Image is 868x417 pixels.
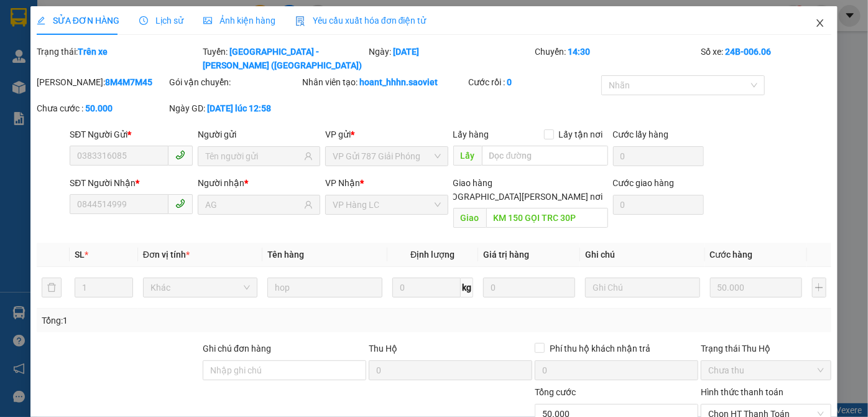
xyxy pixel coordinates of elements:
span: Lịch sử [139,16,183,26]
span: Đơn vị tính [143,250,190,260]
span: clock-circle [139,16,148,25]
label: Ghi chú đơn hàng [203,344,271,354]
div: Số xe: [699,45,833,72]
span: Lấy [453,146,482,166]
span: Thu Hộ [369,344,397,354]
b: [DATE] lúc 12:58 [208,103,272,113]
input: Cước lấy hàng [613,146,704,166]
input: Tên người nhận [205,198,302,212]
span: phone [175,150,185,160]
th: Ghi chú [580,243,705,267]
div: Tuyến: [201,45,367,72]
span: Lấy hàng [453,129,489,139]
b: [DATE] [393,47,419,57]
span: Khác [150,278,251,297]
span: Lấy tận nơi [554,128,608,141]
span: [GEOGRAPHIC_DATA][PERSON_NAME] nơi [433,190,608,204]
label: Cước lấy hàng [613,129,669,139]
label: Cước giao hàng [613,178,675,188]
span: Giao [453,208,486,228]
b: 14:30 [568,47,590,57]
span: Phí thu hộ khách nhận trả [545,342,655,355]
div: Người nhận [198,176,320,190]
span: user [304,200,313,209]
div: Nhân viên tạo: [302,75,466,89]
span: VP Gửi 787 Giải Phóng [333,147,440,166]
div: Chưa cước : [37,101,167,115]
button: plus [812,278,827,298]
span: kg [461,278,473,298]
div: [PERSON_NAME]: [37,75,167,89]
input: Cước giao hàng [613,195,704,215]
input: VD: Bàn, Ghế [267,278,382,298]
div: SĐT Người Nhận [70,176,192,190]
div: Gói vận chuyển: [170,75,300,89]
span: close [815,18,825,28]
span: SỬA ĐƠN HÀNG [37,16,119,26]
b: Trên xe [78,47,108,57]
span: Cước hàng [710,250,753,260]
input: Tên người gửi [205,149,302,163]
span: Tên hàng [267,250,304,260]
button: delete [42,278,62,298]
div: Ngày: [367,45,533,72]
div: Chuyến: [533,45,699,72]
div: Cước rồi : [468,75,599,89]
input: 0 [483,278,575,298]
img: icon [295,16,305,26]
b: [GEOGRAPHIC_DATA] - [PERSON_NAME] ([GEOGRAPHIC_DATA]) [203,47,362,70]
span: Giao hàng [453,178,493,188]
div: Trạng thái Thu Hộ [701,342,831,355]
div: Người gửi [198,128,320,141]
input: 0 [710,278,802,298]
div: Tổng: 1 [42,314,336,327]
span: phone [175,199,185,208]
b: 0 [507,77,512,87]
span: user [304,152,313,161]
input: Ghi Chú [585,278,700,298]
b: hoant_hhhn.saoviet [359,77,438,87]
span: VP Nhận [325,178,360,188]
div: Trạng thái: [35,45,201,72]
input: Dọc đường [482,146,608,166]
span: Ảnh kiện hàng [203,16,275,26]
span: VP Hàng LC [333,195,440,214]
button: Close [803,6,838,41]
input: Dọc đường [486,208,608,228]
b: 8M4M7M45 [105,77,152,87]
div: SĐT Người Gửi [70,128,192,141]
span: Chưa thu [708,361,824,380]
span: Giá trị hàng [483,250,529,260]
input: Ghi chú đơn hàng [203,360,366,380]
span: Yêu cầu xuất hóa đơn điện tử [295,16,427,26]
span: picture [203,16,212,25]
span: Tổng cước [535,387,576,397]
div: Ngày GD: [170,101,300,115]
span: SL [75,250,85,260]
b: 50.000 [85,103,113,113]
label: Hình thức thanh toán [701,387,783,397]
span: edit [37,16,45,25]
span: Định lượng [410,250,455,260]
b: 24B-006.06 [725,47,771,57]
div: VP gửi [325,128,448,141]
